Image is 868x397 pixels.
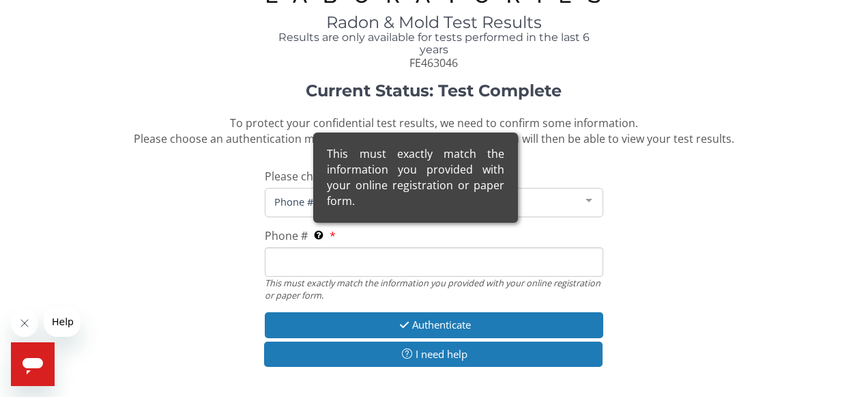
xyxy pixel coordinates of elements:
[11,310,38,337] iframe: Close message
[44,307,81,337] iframe: Message from company
[264,342,603,367] button: I need help
[271,194,576,209] span: Phone #
[306,81,562,100] strong: Current Status: Test Complete
[265,14,604,31] h1: Radon & Mold Test Results
[134,115,734,146] span: To protect your confidential test results, we need to confirm some information. Please choose an ...
[265,312,604,338] button: Authenticate
[11,342,55,386] iframe: Button to launch messaging window
[265,169,493,184] span: Please choose how you wish to authenticate
[409,55,458,70] span: FE463046
[265,228,308,243] span: Phone #
[313,133,518,222] div: This must exactly match the information you provided with your online registration or paper form.
[265,31,604,55] h4: Results are only available for tests performed in the last 6 years
[265,277,604,302] div: This must exactly match the information you provided with your online registration or paper form.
